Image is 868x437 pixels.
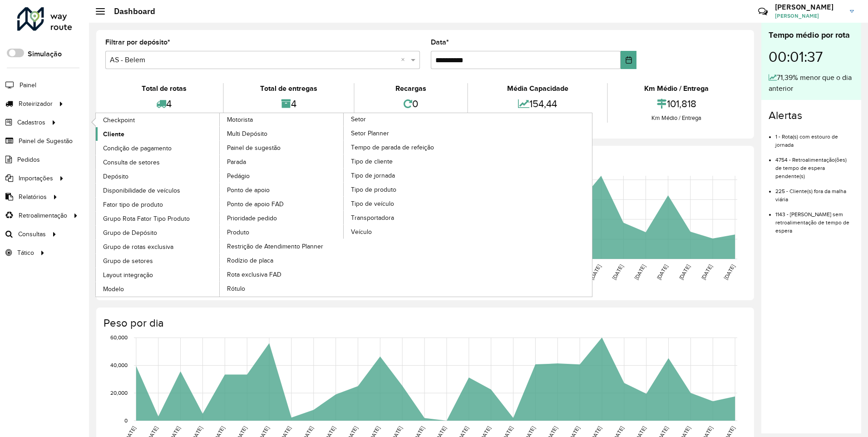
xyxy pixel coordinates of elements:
[351,199,394,209] span: Tipo de veículo
[775,126,854,149] li: 1 - Rota(s) com estouro de jornada
[96,127,220,141] a: Cliente
[610,114,743,123] div: Km Médio / Entrega
[351,129,389,138] span: Setor Planner
[753,2,773,21] a: Contato Rápido
[227,199,284,209] span: Ponto de apoio FAD
[344,197,468,210] a: Tipo de veículo
[103,186,180,195] span: Disponibilidade de veículos
[227,157,246,167] span: Parada
[633,263,646,281] text: [DATE]
[103,270,153,280] span: Layout integração
[220,127,344,140] a: Multi Depósito
[344,183,468,196] a: Tipo de produto
[96,226,220,239] a: Grupo de Depósito
[96,198,220,211] a: Fator tipo de produto
[470,83,605,94] div: Média Capacidade
[351,114,366,124] span: Setor
[723,263,736,281] text: [DATE]
[226,94,351,114] div: 4
[775,149,854,180] li: 4754 - Retroalimentação(ões) de tempo de espera pendente(s)
[19,136,73,146] span: Painel de Sugestão
[104,317,745,330] h4: Peso por dia
[678,263,691,281] text: [DATE]
[19,192,47,202] span: Relatórios
[227,143,281,153] span: Painel de sugestão
[621,51,636,69] button: Choose Date
[96,282,220,296] a: Modelo
[227,284,245,293] span: Rótulo
[220,169,344,183] a: Pedágio
[108,94,221,114] div: 4
[103,242,173,252] span: Grupo de rotas exclusiva
[96,268,220,282] a: Layout integração
[220,268,344,281] a: Rota exclusiva FAD
[19,211,67,220] span: Retroalimentação
[103,284,124,294] span: Modelo
[105,37,170,48] label: Filtrar por depósito
[344,225,468,238] a: Veículo
[401,55,409,65] span: Clear all
[227,171,250,181] span: Pedágio
[103,158,160,167] span: Consulta de setores
[610,83,743,94] div: Km Médio / Entrega
[357,83,465,94] div: Recargas
[227,270,281,279] span: Rota exclusiva FAD
[96,113,220,127] a: Checkpoint
[227,129,267,139] span: Multi Depósito
[103,115,135,125] span: Checkpoint
[227,228,249,237] span: Produto
[96,113,344,297] a: Motorista
[775,12,843,20] span: [PERSON_NAME]
[220,239,344,253] a: Restrição de Atendimento Planner
[19,99,53,109] span: Roteirizador
[17,248,34,258] span: Tático
[96,184,220,197] a: Disponibilidade de veículos
[611,263,624,281] text: [DATE]
[227,185,270,195] span: Ponto de apoio
[103,129,124,139] span: Cliente
[28,49,62,60] label: Simulação
[351,227,372,237] span: Veículo
[226,83,351,94] div: Total de entregas
[220,282,344,295] a: Rótulo
[227,115,253,124] span: Motorista
[351,185,396,194] span: Tipo de produto
[17,155,40,164] span: Pedidos
[351,171,395,180] span: Tipo de jornada
[110,363,128,368] text: 40,000
[220,113,468,297] a: Setor
[470,94,605,114] div: 154,44
[17,118,45,127] span: Cadastros
[769,109,854,122] h4: Alertas
[775,180,854,204] li: 225 - Cliente(s) fora da malha viária
[344,211,468,224] a: Transportadora
[220,197,344,211] a: Ponto de apoio FAD
[357,94,465,114] div: 0
[431,37,449,48] label: Data
[589,263,602,281] text: [DATE]
[344,126,468,140] a: Setor Planner
[108,83,221,94] div: Total de rotas
[351,157,393,166] span: Tipo de cliente
[103,228,157,238] span: Grupo de Depósito
[351,143,434,152] span: Tempo de parada de refeição
[656,263,669,281] text: [DATE]
[103,200,163,209] span: Fator tipo de produto
[96,141,220,155] a: Condição de pagamento
[20,80,36,90] span: Painel
[227,242,323,251] span: Restrição de Atendimento Planner
[351,213,394,223] span: Transportadora
[96,254,220,268] a: Grupo de setores
[103,144,172,153] span: Condição de pagamento
[103,256,153,266] span: Grupo de setores
[103,172,128,181] span: Depósito
[110,390,128,396] text: 20,000
[220,225,344,239] a: Produto
[96,212,220,225] a: Grupo Rota Fator Tipo Produto
[124,417,128,423] text: 0
[96,155,220,169] a: Consulta de setores
[110,335,128,341] text: 60,000
[227,256,273,265] span: Rodízio de placa
[18,229,46,239] span: Consultas
[96,240,220,253] a: Grupo de rotas exclusiva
